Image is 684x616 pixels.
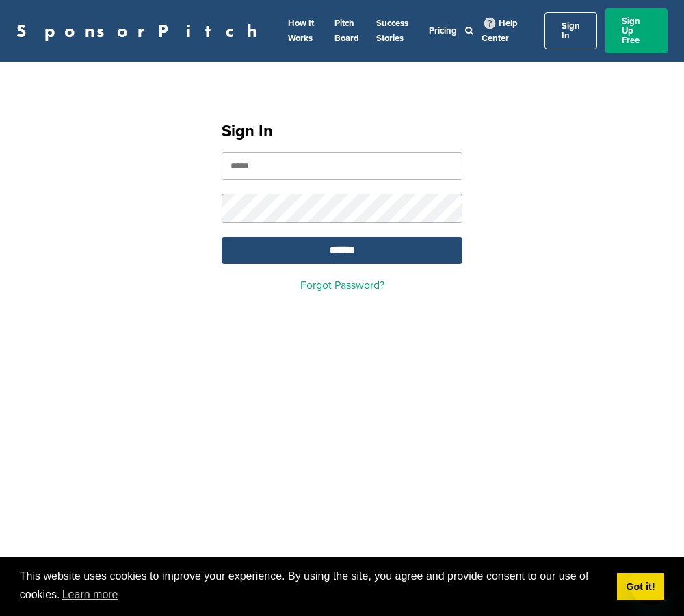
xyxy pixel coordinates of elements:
[629,561,673,605] iframe: Button to launch messaging window
[222,119,462,144] h1: Sign In
[16,22,266,40] a: SponsorPitch
[334,18,359,44] a: Pitch Board
[617,573,664,600] a: dismiss cookie message
[605,8,668,53] a: Sign Up Free
[20,568,606,605] span: This website uses cookies to improve your experience. By using the site, you agree and provide co...
[300,279,384,292] a: Forgot Password?
[429,25,457,36] a: Pricing
[288,18,314,44] a: How It Works
[376,18,408,44] a: Success Stories
[482,15,518,47] a: Help Center
[60,585,120,605] a: learn more about cookies
[544,12,597,49] a: Sign In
